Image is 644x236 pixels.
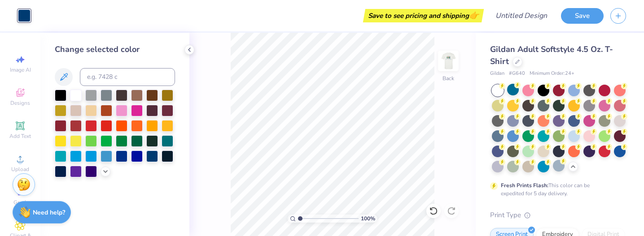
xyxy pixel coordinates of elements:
span: Gildan [490,70,504,77]
img: Back [439,52,457,70]
span: Minimum Order: 24 + [530,70,574,77]
span: 100 % [361,215,375,223]
span: Greek [13,199,27,206]
span: Upload [11,166,29,173]
button: Save [561,8,604,24]
span: 👉 [469,10,479,21]
span: Add Text [9,133,31,140]
div: Print Type [490,210,626,220]
div: Save to see pricing and shipping [365,9,482,22]
span: # G640 [509,70,525,77]
span: Designs [10,99,30,107]
strong: Need help? [33,208,65,217]
input: Untitled Design [488,7,554,25]
div: Change selected color [55,43,175,56]
input: e.g. 7428 c [80,68,175,86]
div: This color can be expedited for 5 day delivery. [501,181,611,197]
div: Back [442,74,454,82]
span: Image AI [10,66,31,73]
strong: Fresh Prints Flash: [501,182,548,189]
span: Gildan Adult Softstyle 4.5 Oz. T-Shirt [490,44,613,67]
